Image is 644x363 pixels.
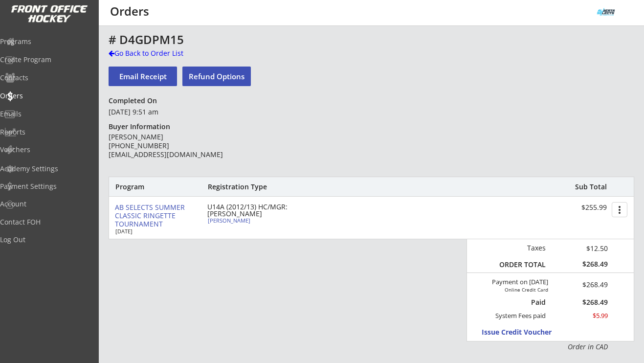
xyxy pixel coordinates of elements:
div: $12.50 [553,243,608,253]
div: U14A (2012/13) HC/MGR: [PERSON_NAME] [207,204,320,217]
div: ORDER TOTAL [495,260,546,269]
div: $255.99 [546,204,607,212]
div: Registration Type [208,182,320,191]
div: $5.99 [553,312,608,320]
div: Order in CAD [495,342,608,352]
div: # D4GDPM15 [109,34,577,45]
div: System Fees paid [487,312,546,320]
button: Issue Credit Voucher [482,325,572,339]
div: Online Credit Card [493,287,548,293]
button: Refund Options [182,67,251,86]
div: $268.49 [553,260,608,269]
div: [PERSON_NAME] [208,218,317,223]
button: more_vert [612,202,627,217]
button: Email Receipt [109,67,177,86]
div: [PERSON_NAME] [PHONE_NUMBER] [EMAIL_ADDRESS][DOMAIN_NAME] [109,133,250,159]
div: Go Back to Order List [109,48,209,58]
div: Program [115,182,168,191]
div: Paid [501,298,546,307]
div: Payment on [DATE] [470,278,548,286]
div: Taxes [495,244,546,252]
div: Sub Total [564,182,607,191]
div: [DATE] 9:51 am [109,107,250,117]
div: Completed On [109,96,161,105]
div: [DATE] [115,228,194,234]
div: Buyer Information [109,122,175,131]
div: $268.49 [553,299,608,306]
div: AB SELECTS SUMMER CLASSIC RINGETTE TOURNAMENT [115,204,200,228]
div: $268.49 [561,281,608,288]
